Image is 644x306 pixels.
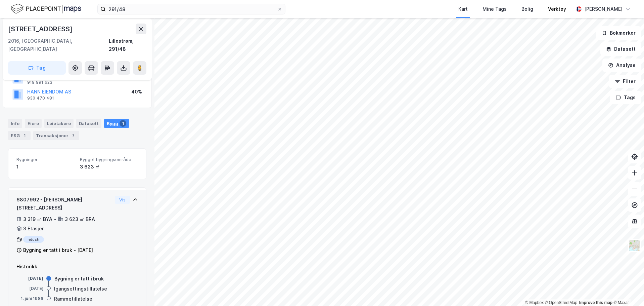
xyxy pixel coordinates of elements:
[23,246,93,254] div: Bygning er tatt i bruk - [DATE]
[25,119,42,128] div: Eiere
[8,61,66,75] button: Tag
[628,239,641,252] img: Z
[600,42,641,56] button: Datasett
[8,131,31,140] div: ESG
[11,3,81,15] img: logo.f888ab2527a4732fd821a326f86c7f29.svg
[80,163,138,171] div: 3 623 ㎡
[23,225,44,233] div: 3 Etasjer
[610,274,644,306] div: Kontrollprogram for chat
[16,285,43,292] div: [DATE]
[106,4,277,14] input: Søk på adresse, matrikkel, gårdeiere, leietakere eller personer
[70,132,77,139] div: 7
[54,285,107,293] div: Igangsettingstillatelse
[104,119,129,128] div: Bygg
[584,5,623,13] div: [PERSON_NAME]
[602,59,641,72] button: Analyse
[8,24,74,34] div: [STREET_ADDRESS]
[545,300,578,305] a: OpenStreetMap
[16,157,75,162] span: Bygninger
[80,157,138,162] span: Bygget bygningsområde
[579,300,612,305] a: Improve this map
[131,88,142,96] div: 40%
[76,119,101,128] div: Datasett
[115,196,130,204] button: Vis
[610,91,641,104] button: Tags
[54,217,56,222] div: •
[8,119,22,128] div: Info
[54,275,104,283] div: Bygning er tatt i bruk
[16,275,43,281] div: [DATE]
[548,5,566,13] div: Verktøy
[109,37,146,53] div: Lillestrøm, 291/48
[16,163,75,171] div: 1
[120,120,126,127] div: 1
[8,37,109,53] div: 2016, [GEOGRAPHIC_DATA], [GEOGRAPHIC_DATA]
[16,263,138,271] div: Historikk
[33,131,79,140] div: Transaksjoner
[23,215,52,223] div: 3 319 ㎡ BYA
[596,26,641,40] button: Bokmerker
[21,132,28,139] div: 1
[458,5,468,13] div: Kart
[610,274,644,306] iframe: Chat Widget
[525,300,544,305] a: Mapbox
[16,296,43,302] div: 1. juni 1986
[44,119,74,128] div: Leietakere
[16,196,112,212] div: 6807992 - [PERSON_NAME][STREET_ADDRESS]
[65,215,95,223] div: 3 623 ㎡ BRA
[54,295,92,303] div: Rammetillatelse
[521,5,533,13] div: Bolig
[27,95,54,101] div: 930 470 481
[27,80,52,85] div: 919 991 623
[482,5,507,13] div: Mine Tags
[609,75,641,88] button: Filter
